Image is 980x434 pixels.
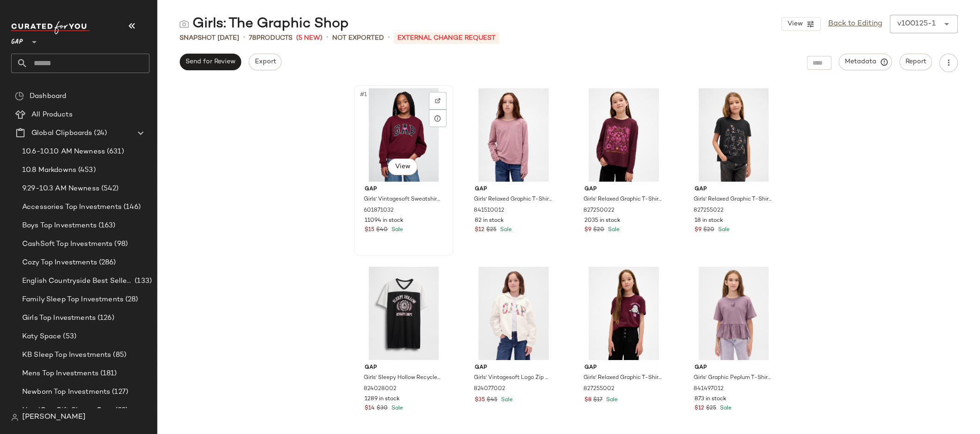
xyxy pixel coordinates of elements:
span: Newborn Top Investments [22,387,110,397]
span: $9 [584,226,591,234]
div: v100125-1 [897,18,936,30]
span: 601871032 [364,207,394,215]
img: svg%3e [11,414,19,421]
button: Send for Review [180,54,241,70]
span: Katy Space [22,331,61,342]
img: svg%3e [180,19,189,29]
span: Girls' Relaxed Graphic T-Shirt by Gap Tuscan Red Size XL (12) [583,374,662,382]
img: cn60633696.jpg [577,88,670,182]
span: (542) [99,183,119,194]
span: 873 in stock [695,395,726,403]
span: $8 [584,396,591,404]
img: cn60260929.jpg [687,267,780,360]
span: KB Sleep Top Investments [22,350,111,361]
span: $20 [593,226,604,234]
span: $25 [706,404,716,413]
span: Girls' Graphic Peplum T-Shirt by Gap Purple Size S (6/7) [694,374,772,382]
span: [PERSON_NAME] [22,412,86,423]
span: Sale [498,227,512,233]
span: Girls' Sleepy Hollow Recycled Pj Dress by Gap Black Size 6 [364,374,442,382]
span: (126) [96,313,114,324]
span: Not Exported [332,33,384,43]
span: Gap [695,185,773,194]
img: svg%3e [15,92,24,101]
span: Sale [499,397,513,403]
span: Girls' Relaxed Graphic T-Shirt by Gap Black Size S (6/7) [694,196,772,204]
span: All Products [31,110,73,120]
div: Products [249,33,292,43]
span: Sale [390,405,403,411]
span: $9 [695,226,701,234]
span: (127) [110,387,128,397]
img: svg%3e [435,98,440,104]
span: (53) [61,331,76,342]
span: 78 [249,35,256,42]
img: cfy_white_logo.C9jOOHJF.svg [11,21,90,34]
span: Sale [716,227,730,233]
span: Snapshot [DATE] [180,33,239,43]
span: 827255002 [583,385,614,393]
span: $40 [376,226,388,234]
span: 10.8 Markdowns [22,165,76,176]
span: (133) [133,276,152,287]
span: Global Clipboards [31,128,92,139]
span: (24) [92,128,107,139]
span: Gap [365,364,443,372]
p: External Change Request [394,32,499,44]
img: cn60095033.jpg [467,267,560,360]
span: Accessories Top Investments [22,202,122,213]
span: Gap [695,364,773,372]
img: cn60633162.jpg [577,267,670,360]
span: 841497012 [694,385,724,393]
span: Girls' Relaxed Graphic T-Shirt by Gap Wispy Mauve Size M (8) [474,196,552,204]
span: Girls' Vintagesoft Logo Zip Hoodie by Gap New Off White Size XS (4/5) [474,374,552,382]
span: $25 [486,226,496,234]
span: 1289 in stock [365,395,400,403]
span: Sale [606,227,620,233]
span: 827250022 [583,207,614,215]
span: 824028002 [364,385,397,393]
span: Gap [584,185,663,194]
span: 9.29-10.3 AM Newness [22,183,99,194]
span: Cozy Top Investments [22,257,97,268]
button: Export [248,54,281,70]
span: Dashboard [30,91,66,102]
img: cn60643620.jpg [467,88,560,182]
span: Gap [584,364,663,372]
img: cn56976461.jpg [357,88,450,182]
span: Export [254,58,276,66]
span: View [394,163,410,171]
span: 10.6-10.10 AM Newness [22,147,105,157]
span: Report [905,58,926,66]
span: Gap [365,185,443,194]
span: Gap [475,185,553,194]
span: 18 in stock [695,217,723,225]
span: $12 [695,404,704,413]
button: View [388,159,417,175]
div: Girls: The Graphic Shop [180,15,349,33]
img: cn59962227.jpg [357,267,450,360]
span: (286) [97,257,116,268]
span: (146) [122,202,141,213]
img: cn60634067.jpg [687,88,780,182]
span: $14 [365,404,375,413]
span: 2035 in stock [584,217,620,225]
span: $35 [475,396,485,404]
span: #1 [359,90,369,99]
span: Metadata [844,58,887,66]
span: 824077002 [474,385,505,393]
span: (163) [97,220,116,231]
span: Boys Top Investments [22,220,97,231]
span: (181) [99,368,117,379]
span: Sale [390,227,403,233]
span: 827255022 [694,207,724,215]
span: $45 [487,396,497,404]
span: GAP [11,31,23,48]
span: $30 [377,404,388,413]
span: • [326,32,329,43]
span: (28) [124,294,138,305]
span: $15 [365,226,374,234]
button: Metadata [839,54,892,70]
span: Mens Top Investments [22,368,99,379]
span: Sale [718,405,732,411]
